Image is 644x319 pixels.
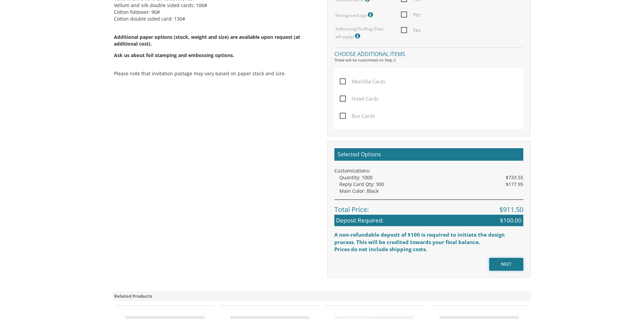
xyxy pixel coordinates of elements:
span: $911.50 [499,205,523,215]
div: Total Price: [334,200,523,215]
li: Cotton double sided card: 130# [114,16,317,22]
span: Yes [401,10,421,19]
label: Addressing/Stuffing (Fees will apply) [335,26,391,41]
div: Quantity: 1000 [339,174,523,181]
span: Hotel Cards [340,95,379,103]
span: $177.95 [506,181,523,188]
span: $100.00 [500,216,522,224]
li: Cotton foldover: 90# [114,9,317,16]
span: Bus Cards [340,112,375,120]
span: Mechilla Cards [340,77,385,86]
div: Prices do not include shipping costs. [334,246,523,253]
span: $733.55 [506,174,523,181]
div: These will be customized on Step 2 [334,57,523,63]
li: Vellum and silk double sided cards: 100# [114,2,317,9]
div: Customizations: [334,167,523,174]
div: Deposit Required: [334,215,523,226]
div: Reply Card Qty: 300 [339,181,523,188]
span: Ask us about foil stamping and embossing options. [114,52,234,58]
h4: Choose additional items [334,47,523,59]
h2: Selected Options [334,148,523,161]
span: Additional paper options (stock, weight and size) are available upon request (at additional cost). [114,34,317,59]
div: A non-refundable deposit of $100 is required to initiate the design process. This will be credite... [334,231,523,246]
span: Yes [401,26,421,34]
input: NEXT [489,258,523,271]
label: Monogram/Logo [335,10,375,19]
div: Related Products [113,291,532,301]
div: Main Color: Black [339,188,523,194]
